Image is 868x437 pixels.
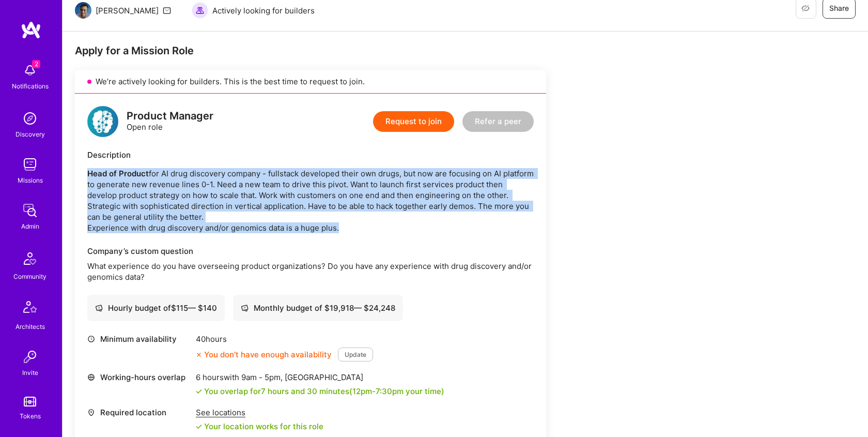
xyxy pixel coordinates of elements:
[75,44,546,57] div: Apply for a Mission Role
[801,4,810,12] i: icon EyeClosed
[20,60,40,81] img: bell
[163,6,171,14] i: icon Mail
[241,303,395,313] div: Monthly budget of $ 19,918 — $ 24,248
[12,81,49,92] div: Notifications
[18,296,42,321] img: Architects
[20,154,40,175] img: teamwork
[239,372,285,382] span: 9am - 5pm ,
[13,271,47,282] div: Community
[20,346,40,367] img: Invite
[127,111,213,122] div: Product Manager
[196,349,332,360] div: You don’t have enough availability
[87,372,191,383] div: Working-hours overlap
[204,386,444,397] div: You overlap for 7 hours and 30 minutes ( your time)
[212,5,315,16] span: Actively looking for builders
[24,397,36,406] img: tokens
[87,334,191,344] div: Minimum availability
[87,373,95,381] i: icon World
[87,246,534,257] div: Company’s custom question
[352,386,404,396] span: 12pm - 7:30pm
[87,149,534,160] div: Description
[87,168,534,233] p: for AI drug discovery company - fullstack developed their own drugs, but now are focusing on AI p...
[192,2,208,19] img: Actively looking for builders
[20,200,40,221] img: admin teamwork
[20,411,41,421] div: Tokens
[87,407,191,418] div: Required location
[196,334,373,344] div: 40 hours
[16,129,45,140] div: Discovery
[32,60,40,68] span: 2
[241,304,249,312] i: icon Cash
[21,221,39,232] div: Admin
[196,407,323,418] div: See locations
[21,21,41,39] img: logo
[87,409,95,416] i: icon Location
[196,421,323,432] div: Your location works for this role
[373,111,454,132] button: Request to join
[87,106,118,137] img: logo
[18,175,43,186] div: Missions
[87,169,149,178] strong: Head of Product
[127,111,213,132] div: Open role
[196,352,202,358] i: icon CloseOrange
[95,303,217,313] div: Hourly budget of $ 115 — $ 140
[96,5,159,16] div: [PERSON_NAME]
[87,335,95,343] i: icon Clock
[87,261,534,282] p: What experience do you have overseeing product organizations? Do you have any experience with dru...
[16,321,45,332] div: Architects
[18,246,42,271] img: Community
[829,3,849,13] span: Share
[20,108,40,129] img: discovery
[196,388,202,395] i: icon Check
[462,111,534,132] button: Refer a peer
[196,424,202,430] i: icon Check
[196,372,444,383] div: 6 hours with [GEOGRAPHIC_DATA]
[75,2,91,19] img: Team Architect
[22,367,38,378] div: Invite
[75,70,546,94] div: We’re actively looking for builders. This is the best time to request to join.
[95,304,103,312] i: icon Cash
[338,348,373,361] button: Update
